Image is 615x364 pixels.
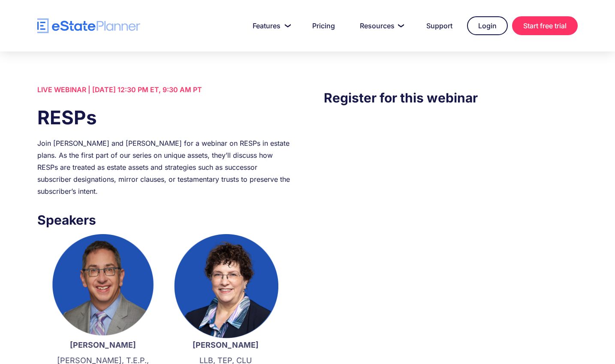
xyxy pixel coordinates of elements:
h3: Register for this webinar [324,88,578,108]
iframe: Form 0 [324,125,578,278]
a: Resources [350,17,412,34]
h3: Speakers [37,210,291,230]
strong: [PERSON_NAME] [193,340,259,349]
a: Login [467,16,508,35]
a: Start free trial [512,16,578,35]
div: LIVE WEBINAR | [DATE] 12:30 PM ET, 9:30 AM PT [37,84,291,96]
h1: RESPs [37,104,291,131]
a: Support [416,17,463,34]
a: Pricing [302,17,345,34]
strong: [PERSON_NAME] [70,340,136,349]
a: Features [242,17,298,34]
a: home [37,18,140,33]
div: Join [PERSON_NAME] and [PERSON_NAME] for a webinar on RESPs in estate plans. As the first part of... [37,137,291,197]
